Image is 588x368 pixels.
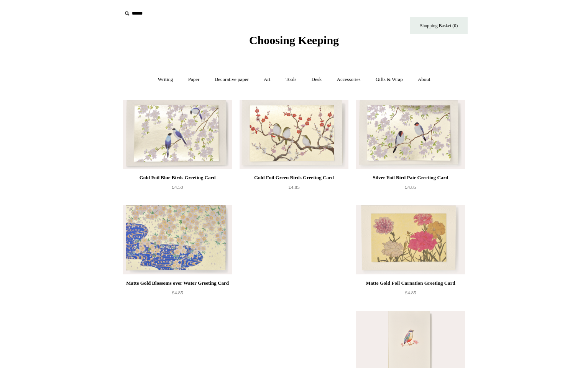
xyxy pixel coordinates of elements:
span: £4.85 [172,290,183,295]
span: £4.85 [405,184,416,190]
a: Silver Foil Bird Pair Greeting Card £4.85 [356,173,465,205]
img: Gold Foil Green Birds Greeting Card [240,100,348,169]
img: Silver Foil Bird Pair Greeting Card [356,100,465,169]
img: Gold Foil Blue Birds Greeting Card [123,100,232,169]
a: Gifts & Wrap [369,69,410,90]
a: Paper [181,69,207,90]
img: Matte Gold Foil Carnation Greeting Card [356,205,465,274]
a: Gold Foil Green Birds Greeting Card £4.85 [240,173,348,205]
span: £4.50 [172,184,183,190]
a: Desk [305,69,329,90]
a: Matte Gold Blossoms over Water Greeting Card £4.85 [123,279,232,310]
div: Gold Foil Blue Birds Greeting Card [125,173,230,182]
a: Art [257,69,277,90]
a: Gold Foil Green Birds Greeting Card Gold Foil Green Birds Greeting Card [240,100,348,169]
div: Gold Foil Green Birds Greeting Card [241,173,347,182]
a: Writing [151,69,180,90]
span: £4.85 [288,184,299,190]
a: Matte Gold Foil Carnation Greeting Card £4.85 [356,279,465,310]
div: Silver Foil Bird Pair Greeting Card [358,173,463,182]
a: Accessories [330,69,368,90]
div: Matte Gold Blossoms over Water Greeting Card [125,279,230,288]
a: About [411,69,437,90]
a: Decorative paper [208,69,256,90]
a: Shopping Basket (0) [410,17,468,34]
a: Matte Gold Blossoms over Water Greeting Card Matte Gold Blossoms over Water Greeting Card [123,205,232,274]
a: Silver Foil Bird Pair Greeting Card Silver Foil Bird Pair Greeting Card [356,100,465,169]
a: Choosing Keeping [249,40,339,45]
a: Tools [279,69,304,90]
span: £4.85 [405,290,416,295]
div: Matte Gold Foil Carnation Greeting Card [358,279,463,288]
a: Gold Foil Blue Birds Greeting Card £4.50 [123,173,232,205]
img: Matte Gold Blossoms over Water Greeting Card [123,205,232,274]
a: Matte Gold Foil Carnation Greeting Card Matte Gold Foil Carnation Greeting Card [356,205,465,274]
span: Choosing Keeping [249,34,339,46]
a: Gold Foil Blue Birds Greeting Card Gold Foil Blue Birds Greeting Card [123,100,232,169]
